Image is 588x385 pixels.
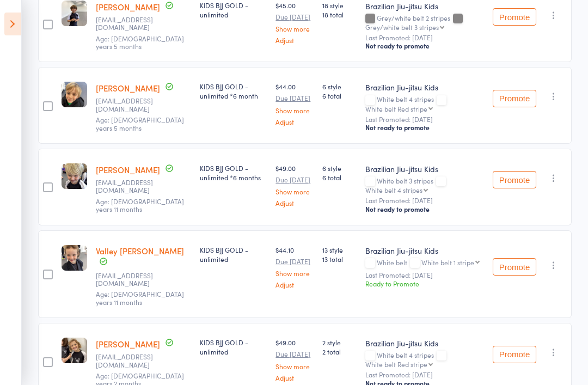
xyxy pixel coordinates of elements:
[365,95,484,112] div: White belt 4 stripes
[96,34,184,51] span: Age: [DEMOGRAPHIC_DATA] years 5 months
[62,245,87,271] img: image1752473195.png
[493,171,536,188] button: Promote
[365,23,439,30] div: Grey/white belt 3 stripes
[365,279,484,288] div: Ready to Promote
[322,91,357,100] span: 6 total
[322,10,357,19] span: 18 total
[200,1,267,19] div: KIDS BJJ GOLD - unlimited
[365,163,484,174] div: Brazilian Jiu-jitsu Kids
[365,115,484,123] small: Last Promoted: [DATE]
[493,90,536,107] button: Promote
[96,272,167,288] small: lukewesterman88@gmail.com
[275,36,313,44] a: Adjust
[275,188,313,195] a: Show more
[365,186,422,193] div: White belt 4 stripes
[365,105,427,112] div: White belt Red stripe
[96,97,167,113] small: Rangarevolution86@gmail.com
[96,164,160,175] a: [PERSON_NAME]
[322,163,357,173] span: 6 style
[275,270,313,277] a: Show more
[322,173,357,182] span: 6 total
[322,82,357,91] span: 6 style
[493,8,536,26] button: Promote
[322,338,357,347] span: 2 style
[322,245,357,254] span: 13 style
[322,347,357,356] span: 2 total
[96,353,167,369] small: Alenagerlt@gmail.com
[96,16,167,32] small: Lyndspearson@gmail.com
[275,374,313,381] a: Adjust
[275,258,313,265] small: Due [DATE]
[200,163,267,182] div: KIDS BJJ GOLD - unlimited *6 months
[365,360,427,368] div: White belt Red stripe
[275,199,313,206] a: Adjust
[365,1,484,11] div: Brazilian Jiu-jitsu Kids
[365,34,484,41] small: Last Promoted: [DATE]
[275,363,313,370] a: Show more
[62,338,87,363] img: image1743199414.png
[365,123,484,132] div: Not ready to promote
[421,259,474,266] div: White belt 1 stripe
[275,25,313,32] a: Show more
[275,281,313,288] a: Adjust
[365,371,484,378] small: Last Promoted: [DATE]
[96,245,184,256] a: Valley [PERSON_NAME]
[493,346,536,363] button: Promote
[96,179,167,194] small: Rangarevolution86@gmail.com
[96,115,184,132] span: Age: [DEMOGRAPHIC_DATA] years 5 months
[96,82,160,94] a: [PERSON_NAME]
[365,351,484,368] div: White belt 4 stripes
[275,338,313,381] div: $49.00
[62,1,87,26] img: image1719467687.png
[275,82,313,125] div: $44.00
[275,176,313,184] small: Due [DATE]
[96,338,160,350] a: [PERSON_NAME]
[62,82,87,107] img: image1751436691.png
[275,107,313,114] a: Show more
[365,259,484,268] div: White belt
[200,338,267,356] div: KIDS BJJ GOLD - unlimited
[275,350,313,358] small: Due [DATE]
[365,245,484,256] div: Brazilian Jiu-jitsu Kids
[365,177,484,193] div: White belt 3 stripes
[322,254,357,264] span: 13 total
[275,163,313,206] div: $49.00
[200,82,267,100] div: KIDS BJJ GOLD - unlimited *6 month
[365,271,484,279] small: Last Promoted: [DATE]
[96,289,184,306] span: Age: [DEMOGRAPHIC_DATA] years 11 months
[96,1,160,13] a: [PERSON_NAME]
[96,197,184,213] span: Age: [DEMOGRAPHIC_DATA] years 11 months
[275,245,313,288] div: $44.10
[365,338,484,349] div: Brazilian Jiu-jitsu Kids
[322,1,357,10] span: 18 style
[275,94,313,102] small: Due [DATE]
[62,163,87,189] img: image1752127499.png
[493,258,536,276] button: Promote
[365,41,484,50] div: Not ready to promote
[365,197,484,204] small: Last Promoted: [DATE]
[365,82,484,93] div: Brazilian Jiu-jitsu Kids
[275,118,313,125] a: Adjust
[275,1,313,44] div: $45.00
[365,14,484,30] div: Grey/white belt 2 stripes
[365,205,484,213] div: Not ready to promote
[200,245,267,264] div: KIDS BJJ GOLD - unlimited
[275,13,313,21] small: Due [DATE]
